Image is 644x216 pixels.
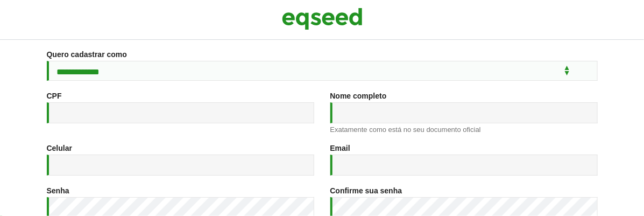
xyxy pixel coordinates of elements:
label: Email [330,144,350,152]
label: CPF [47,92,62,100]
label: Nome completo [330,92,387,100]
img: EqSeed Logo [282,5,363,32]
label: Senha [47,187,69,194]
label: Celular [47,144,72,152]
label: Confirme sua senha [330,187,402,194]
div: Exatamente como está no seu documento oficial [330,126,598,133]
label: Quero cadastrar como [47,51,127,58]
